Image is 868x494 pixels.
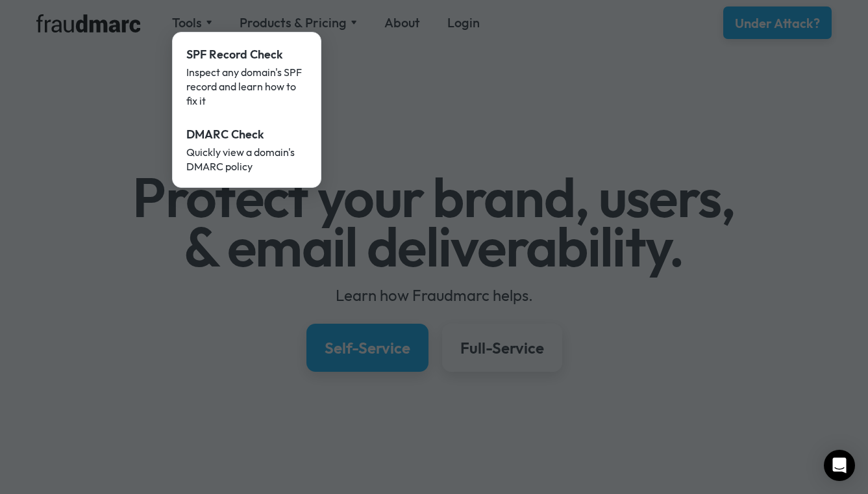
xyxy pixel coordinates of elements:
[172,32,321,188] nav: Tools
[177,37,316,117] a: SPF Record CheckInspect any domain's SPF record and learn how to fix it
[186,46,307,63] div: SPF Record Check
[186,126,307,143] div: DMARC Check
[824,450,855,481] div: Open Intercom Messenger
[177,117,316,183] a: DMARC CheckQuickly view a domain's DMARC policy
[186,65,307,108] div: Inspect any domain's SPF record and learn how to fix it
[186,145,307,174] div: Quickly view a domain's DMARC policy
